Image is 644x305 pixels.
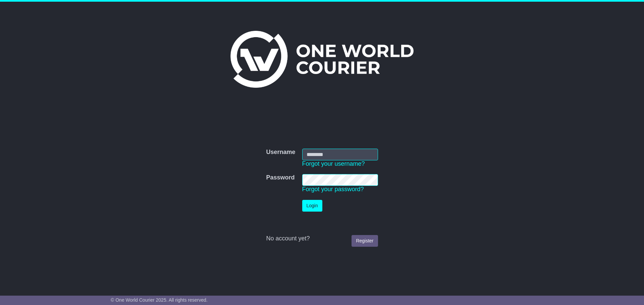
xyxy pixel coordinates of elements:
a: Forgot your password? [302,186,364,193]
a: Register [352,235,378,247]
button: Login [302,200,322,212]
a: Forgot your username? [302,160,365,167]
img: One World [230,31,414,88]
div: No account yet? [266,235,378,242]
span: © One World Courier 2025. All rights reserved. [111,297,208,303]
label: Username [266,149,295,156]
label: Password [266,174,294,181]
